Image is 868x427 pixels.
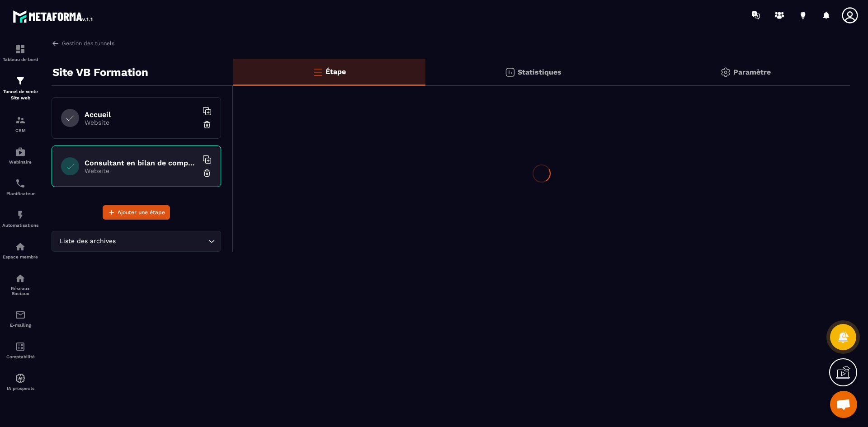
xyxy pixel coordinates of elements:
[312,66,323,77] img: bars-o.4a397970.svg
[505,67,515,78] img: stats.20deebd0.svg
[52,63,148,81] p: Site VB Formation
[15,146,26,157] img: automations
[830,391,857,418] div: Ouvrir le chat
[118,236,206,246] input: Search for option
[15,373,26,384] img: automations
[2,334,38,366] a: accountantaccountantComptabilité
[2,160,38,164] p: Webinaire
[52,231,221,252] div: Search for option
[2,386,38,391] p: IA prospects
[15,178,26,189] img: scheduler
[103,205,170,220] button: Ajouter une étape
[2,235,38,266] a: automationsautomationsEspace membre
[85,110,198,119] h6: Accueil
[2,108,38,140] a: formationformationCRM
[2,254,38,259] p: Espace membre
[57,236,118,246] span: Liste des archives
[52,39,114,47] a: Gestion des tunnels
[518,68,561,76] p: Statistiques
[2,171,38,203] a: schedulerschedulerPlanificateur
[118,208,165,217] span: Ajouter une étape
[2,286,38,296] p: Réseaux Sociaux
[15,310,26,320] img: email
[15,210,26,221] img: automations
[85,167,198,174] p: Website
[52,39,60,47] img: arrow
[2,89,38,101] p: Tunnel de vente Site web
[15,241,26,252] img: automations
[15,115,26,126] img: formation
[85,159,198,167] h6: Consultant en bilan de compétences copy
[15,44,26,55] img: formation
[2,266,38,303] a: social-networksocial-networkRéseaux Sociaux
[2,128,38,133] p: CRM
[85,119,198,126] p: Website
[15,75,26,86] img: formation
[733,68,771,76] p: Paramètre
[325,67,346,76] p: Étape
[2,191,38,196] p: Planificateur
[13,8,94,24] img: logo
[2,323,38,328] p: E-mailing
[2,203,38,235] a: automationsautomationsAutomatisations
[2,57,38,62] p: Tableau de bord
[2,354,38,359] p: Comptabilité
[2,223,38,228] p: Automatisations
[203,169,212,178] img: trash
[2,69,38,108] a: formationformationTunnel de vente Site web
[203,120,212,129] img: trash
[2,140,38,171] a: automationsautomationsWebinaire
[720,67,731,78] img: setting-gr.5f69749f.svg
[15,341,26,352] img: accountant
[2,303,38,334] a: emailemailE-mailing
[15,273,26,284] img: social-network
[2,37,38,69] a: formationformationTableau de bord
